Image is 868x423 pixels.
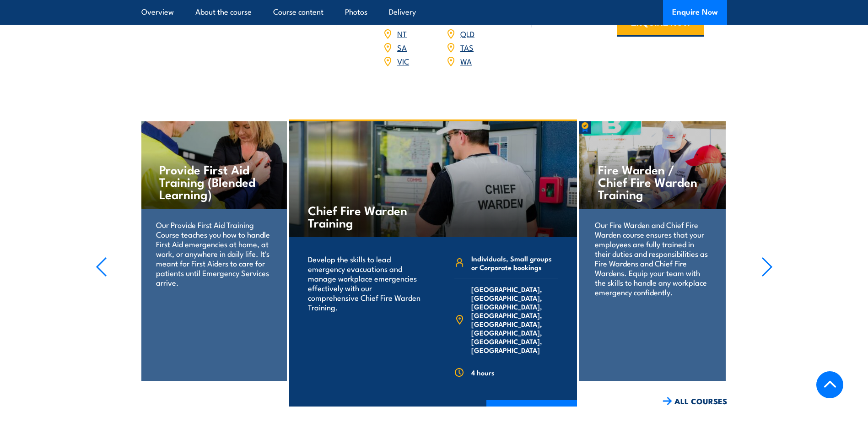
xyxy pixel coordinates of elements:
[397,14,471,25] a: [GEOGRAPHIC_DATA]
[308,204,415,228] h4: Chief Fire Warden Training
[397,28,407,39] a: NT
[460,55,472,66] a: WA
[156,220,271,287] p: Our Provide First Aid Training Course teaches you how to handle First Aid emergencies at home, at...
[397,55,409,66] a: VIC
[308,254,421,312] p: Develop the skills to lead emergency evacuations and manage workplace emergencies effectively wit...
[598,163,706,200] h4: Fire Warden / Chief Fire Warden Training
[471,285,558,354] span: [GEOGRAPHIC_DATA], [GEOGRAPHIC_DATA], [GEOGRAPHIC_DATA], [GEOGRAPHIC_DATA], [GEOGRAPHIC_DATA], [G...
[471,368,495,377] span: 4 hours
[460,28,474,39] a: QLD
[471,254,558,271] span: Individuals, Small groups or Corporate bookings
[460,42,474,53] a: TAS
[595,220,710,297] p: Our Fire Warden and Chief Fire Warden course ensures that your employees are fully trained in the...
[663,396,727,407] a: ALL COURSES
[159,163,268,200] h4: Provide First Aid Training (Blended Learning)
[397,42,407,53] a: SA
